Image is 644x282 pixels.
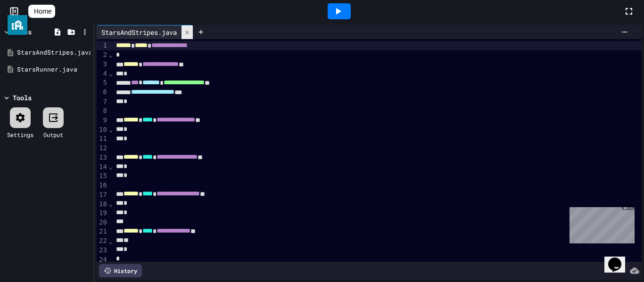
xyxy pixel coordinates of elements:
div: 9 [97,116,108,125]
div: 3 [97,60,108,69]
div: 18 [97,200,108,209]
span: Fold line [108,237,113,245]
div: StarsAndStripes.java [97,27,182,37]
iframe: chat widget [604,244,635,273]
div: 1 [97,41,108,50]
div: 2 [97,50,108,60]
span: Home [34,7,51,16]
span: Fold line [108,70,113,77]
div: 16 [97,181,108,190]
div: 12 [97,144,108,153]
div: 17 [97,190,108,200]
span: Fold line [108,200,113,208]
div: Settings [7,130,33,139]
span: Fold line [108,163,113,170]
div: StarsAndStripes.java [17,48,91,57]
div: Output [43,130,63,139]
div: 20 [97,218,108,227]
div: 6 [97,88,108,97]
div: 24 [97,255,108,265]
div: 19 [97,209,108,218]
div: 5 [97,78,108,88]
div: Tools [13,93,32,103]
div: 10 [97,125,108,135]
a: Home [28,5,55,18]
span: Fold line [108,126,113,133]
iframe: chat widget [566,203,635,243]
div: 13 [97,153,108,162]
div: 11 [97,134,108,144]
div: StarsRunner.java [17,65,91,74]
div: 22 [97,236,108,246]
div: 8 [97,106,108,116]
div: StarsAndStripes.java [97,25,193,39]
div: 14 [97,162,108,172]
div: History [99,264,142,277]
div: 21 [97,227,108,236]
div: 4 [97,69,108,79]
div: 23 [97,246,108,255]
div: 15 [97,171,108,181]
div: Chat with us now!Close [4,4,65,60]
button: privacy banner [8,15,27,35]
div: 7 [97,97,108,107]
span: Fold line [108,51,113,58]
